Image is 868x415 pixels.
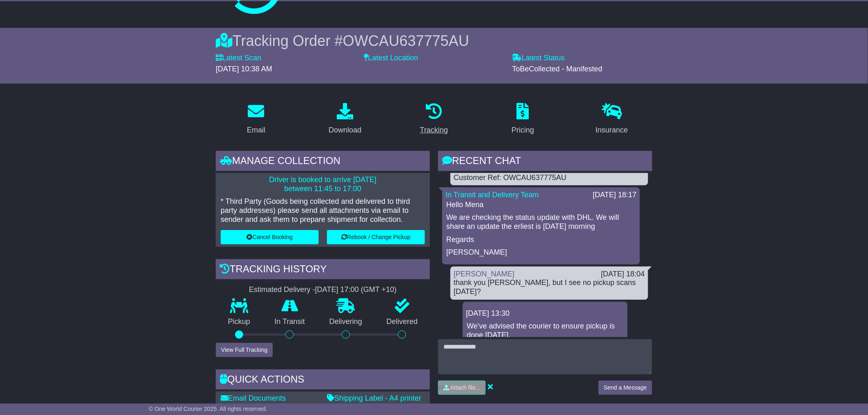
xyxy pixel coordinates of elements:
[445,191,539,199] a: In Transit and Delivery Team
[375,317,430,326] p: Delivered
[601,270,645,279] div: [DATE] 18:04
[420,125,448,136] div: Tracking
[149,406,267,412] span: © One World Courier 2025. All rights reserved.
[247,125,265,136] div: Email
[454,270,514,278] a: [PERSON_NAME]
[263,317,318,326] p: In Transit
[415,100,453,139] a: Tracking
[315,285,397,294] div: [DATE] 17:00 (GMT +10)
[446,213,636,231] p: We are checking the status update with DHL. We will share an update the erliest is [DATE] morning
[446,248,636,257] p: [PERSON_NAME]
[221,197,425,224] p: * Third Party (Goods being collected and delivered to third party addresses) please send all atta...
[598,381,652,395] button: Send a Message
[593,191,637,200] div: [DATE] 18:17
[512,54,565,63] label: Latest Status
[467,322,624,340] p: We've advised the courier to ensure pickup is done [DATE].
[590,100,633,139] a: Insurance
[454,278,645,296] div: thank you [PERSON_NAME], but I see no pickup scans [DATE]?
[506,100,539,139] a: Pricing
[323,100,367,139] a: Download
[466,309,624,318] div: [DATE] 13:30
[221,230,319,244] button: Cancel Booking
[512,125,534,136] div: Pricing
[216,343,273,357] button: View Full Tracking
[327,394,421,402] a: Shipping Label - A4 printer
[216,54,261,63] label: Latest Scan
[446,235,636,244] p: Regards
[216,369,430,392] div: Quick Actions
[221,394,286,402] a: Email Documents
[327,230,425,244] button: Rebook / Change Pickup
[512,65,603,73] span: ToBeCollected - Manifested
[221,176,425,193] p: Driver is booked to arrive [DATE] between 11:45 to 17:00
[216,65,272,73] span: [DATE] 10:38 AM
[438,151,652,173] div: RECENT CHAT
[216,317,263,326] p: Pickup
[317,317,375,326] p: Delivering
[242,100,271,139] a: Email
[329,125,361,136] div: Download
[596,125,628,136] div: Insurance
[343,32,469,49] span: OWCAU637775AU
[364,54,418,63] label: Latest Location
[216,285,430,294] div: Estimated Delivery -
[216,32,652,50] div: Tracking Order #
[216,259,430,281] div: Tracking history
[216,151,430,173] div: Manage collection
[446,201,636,210] p: Hello Mena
